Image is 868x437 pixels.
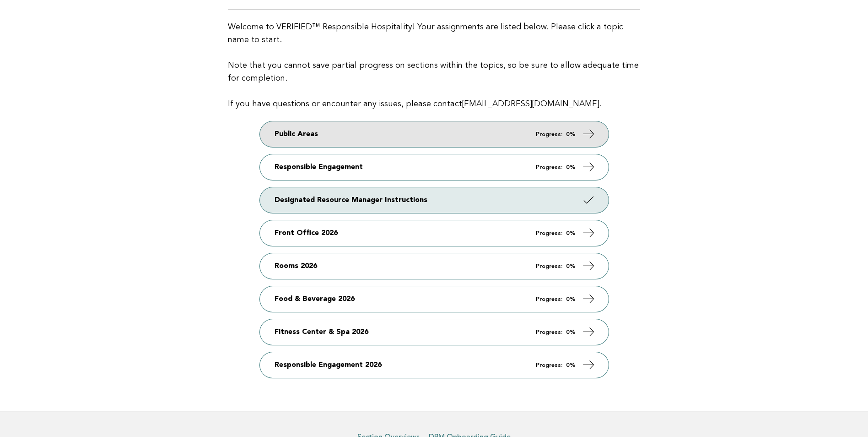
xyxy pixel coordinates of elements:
a: Public Areas Progress: 0% [260,121,609,147]
a: Front Office 2026 Progress: 0% [260,220,609,246]
em: Progress: [536,164,562,170]
a: Responsible Engagement 2026 Progress: 0% [260,352,609,378]
p: Welcome to VERIFIED™ Responsible Hospitality! Your assignments are listed below. Please click a t... [228,21,640,110]
a: Responsible Engagement Progress: 0% [260,154,609,180]
em: Progress: [536,263,562,269]
em: Progress: [536,362,562,368]
em: Progress: [536,230,562,236]
a: Designated Resource Manager Instructions [260,187,609,213]
strong: 0% [566,164,576,170]
em: Progress: [536,329,562,335]
strong: 0% [566,230,576,236]
strong: 0% [566,296,576,302]
a: [EMAIL_ADDRESS][DOMAIN_NAME] [462,100,599,108]
strong: 0% [566,131,576,137]
a: Rooms 2026 Progress: 0% [260,253,609,279]
em: Progress: [536,296,562,302]
a: Fitness Center & Spa 2026 Progress: 0% [260,319,609,345]
strong: 0% [566,362,576,368]
strong: 0% [566,263,576,269]
a: Food & Beverage 2026 Progress: 0% [260,286,609,312]
em: Progress: [536,131,562,137]
strong: 0% [566,329,576,335]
